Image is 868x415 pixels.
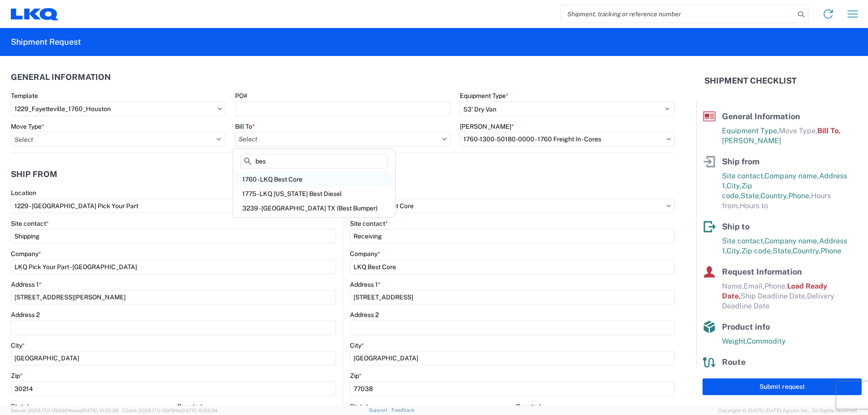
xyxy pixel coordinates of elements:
[460,122,514,131] label: [PERSON_NAME]
[779,126,817,135] span: Move Type,
[722,237,764,245] span: Site contact,
[722,112,800,121] span: General Information
[821,247,841,255] span: Phone
[11,219,49,228] label: Site contact
[350,311,379,319] label: Address 2
[235,201,393,215] div: 3239 - [GEOGRAPHIC_DATA] TX (Best Bumper)
[350,280,381,289] label: Address 1
[722,357,745,367] span: Route
[350,219,388,228] label: Site contact
[718,406,857,415] span: Copyright © [DATE]-[DATE] Agistix Inc., All Rights Reserved
[11,402,29,410] label: State
[235,187,393,201] div: 1775 - LKQ [US_STATE] Best Diesel
[11,170,57,179] h2: Ship from
[747,337,786,345] span: Commodity
[11,341,25,350] label: City
[788,191,811,200] span: Phone,
[235,172,393,187] div: 1760 - LKQ Best Core
[392,407,415,413] a: Feedback
[11,102,226,116] input: Select
[722,222,750,231] span: Ship to
[793,247,821,255] span: Country,
[11,189,36,197] label: Location
[764,282,787,290] span: Phone,
[726,247,741,255] span: City,
[123,408,217,413] span: Client: 2025.17.0-159f9de
[82,408,118,413] span: [DATE] 10:32:38
[11,199,336,213] input: Select
[722,337,747,345] span: Weight,
[726,182,741,190] span: City,
[369,407,392,413] a: Support
[177,402,203,410] label: Country
[350,250,380,258] label: Company
[11,92,38,100] label: Template
[11,408,118,413] span: Server: 2025.17.0-1194904eeae
[350,402,368,410] label: State
[722,136,781,145] span: [PERSON_NAME]
[722,322,770,331] span: Product info
[704,75,797,86] h2: Shipment Checklist
[764,172,819,180] span: Company name,
[773,247,793,255] span: State,
[744,282,764,290] span: Email,
[460,132,675,146] input: Select
[741,247,773,255] span: Zip code,
[722,282,744,290] span: Name,
[11,122,44,131] label: Move Type
[235,92,247,100] label: PO#
[350,341,364,350] label: City
[764,237,819,245] span: Company name,
[350,372,362,380] label: Zip
[741,191,760,200] span: State,
[722,126,779,135] span: Equipment Type,
[11,73,111,82] h2: General Information
[11,280,42,289] label: Address 1
[722,157,759,166] span: Ship from
[740,201,768,210] span: Hours to
[235,122,255,131] label: Bill To
[11,250,41,258] label: Company
[11,37,81,47] h2: Shipment Request
[760,191,788,200] span: Country,
[11,311,40,319] label: Address 2
[561,5,795,23] input: Shipment, tracking or reference number
[817,126,840,135] span: Bill To,
[703,378,862,395] button: Submit request
[460,92,509,100] label: Equipment Type
[516,402,542,410] label: Country
[741,292,807,300] span: Ship Deadline Date,
[11,372,23,380] label: Zip
[722,172,764,180] span: Site contact,
[350,199,675,213] input: Select
[181,408,217,413] span: [DATE] 10:23:34
[722,267,802,276] span: Request Information
[235,132,450,146] input: Select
